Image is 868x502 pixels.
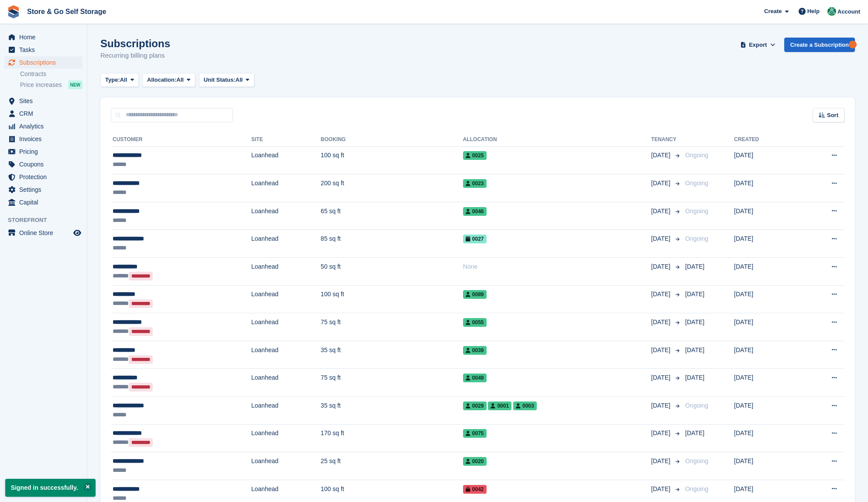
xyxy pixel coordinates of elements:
[849,41,857,48] div: Tooltip anchor
[784,38,855,52] a: Create a Subscription
[739,38,777,52] button: Export
[463,485,487,494] span: 0042
[251,258,321,286] td: Loanhead
[734,424,798,452] td: [DATE]
[4,145,82,158] a: menu
[321,202,463,230] td: 65 sq ft
[4,183,82,196] a: menu
[19,145,72,158] span: Pricing
[321,133,463,147] th: Booking
[204,76,236,84] span: Unit Status:
[651,373,672,382] span: [DATE]
[321,258,463,286] td: 50 sq ft
[685,346,704,353] span: [DATE]
[176,76,184,84] span: All
[685,457,708,464] span: Ongoing
[685,152,708,159] span: Ongoing
[463,207,487,216] span: 0046
[463,457,487,466] span: 0020
[251,369,321,397] td: Loanhead
[734,258,798,286] td: [DATE]
[19,44,72,56] span: Tasks
[4,196,82,208] a: menu
[19,196,72,208] span: Capital
[251,341,321,369] td: Loanhead
[20,80,82,90] a: Price increases NEW
[463,374,487,382] span: 0049
[734,397,798,425] td: [DATE]
[685,291,704,298] span: [DATE]
[734,146,798,174] td: [DATE]
[321,452,463,480] td: 25 sq ft
[251,313,321,341] td: Loanhead
[651,401,672,410] span: [DATE]
[8,216,87,225] span: Storefront
[105,76,120,84] span: Type:
[685,208,708,215] span: Ongoing
[19,133,72,145] span: Invoices
[734,230,798,258] td: [DATE]
[251,285,321,313] td: Loanhead
[4,56,82,69] a: menu
[685,263,704,270] span: [DATE]
[463,235,487,243] span: 0027
[734,202,798,230] td: [DATE]
[236,76,243,84] span: All
[251,230,321,258] td: Loanhead
[651,151,672,160] span: [DATE]
[685,485,708,492] span: Ongoing
[651,179,672,188] span: [DATE]
[321,230,463,258] td: 85 sq ft
[321,369,463,397] td: 75 sq ft
[651,318,672,327] span: [DATE]
[734,341,798,369] td: [DATE]
[251,424,321,452] td: Loanhead
[5,479,96,497] p: Signed in successfully.
[685,319,704,325] span: [DATE]
[19,171,72,183] span: Protection
[251,202,321,230] td: Loanhead
[651,133,682,147] th: Tenancy
[463,179,487,188] span: 0023
[734,452,798,480] td: [DATE]
[685,374,704,381] span: [DATE]
[685,402,708,409] span: Ongoing
[100,38,170,49] h1: Subscriptions
[463,346,487,355] span: 0039
[4,158,82,170] a: menu
[4,107,82,120] a: menu
[4,44,82,56] a: menu
[749,41,767,49] span: Export
[4,171,82,183] a: menu
[321,424,463,452] td: 170 sq ft
[651,485,672,494] span: [DATE]
[463,429,487,438] span: 0075
[827,111,838,120] span: Sort
[251,174,321,202] td: Loanhead
[685,429,704,436] span: [DATE]
[734,174,798,202] td: [DATE]
[4,227,82,239] a: menu
[488,402,511,410] span: 0001
[513,402,537,410] span: 0003
[199,73,254,87] button: Unit Status: All
[4,120,82,132] a: menu
[321,341,463,369] td: 35 sq ft
[651,457,672,466] span: [DATE]
[251,146,321,174] td: Loanhead
[321,285,463,313] td: 100 sq ft
[463,151,487,160] span: 0025
[147,76,176,84] span: Allocation:
[4,133,82,145] a: menu
[19,56,72,69] span: Subscriptions
[651,262,672,271] span: [DATE]
[120,76,127,84] span: All
[764,7,782,16] span: Create
[19,183,72,196] span: Settings
[251,133,321,147] th: Site
[734,313,798,341] td: [DATE]
[651,234,672,243] span: [DATE]
[19,227,72,239] span: Online Store
[100,51,170,61] p: Recurring billing plans
[7,5,20,18] img: stora-icon-8386f47178a22dfd0bd8f6a31ec36ba5ce8667c1dd55bd0f319d3a0aa187defe.svg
